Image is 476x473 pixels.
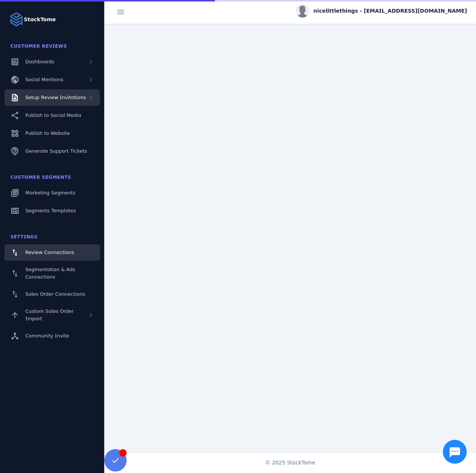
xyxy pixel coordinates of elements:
span: Community Invite [25,333,69,339]
a: Publish to Website [4,125,100,142]
span: nicelittlethings - [EMAIL_ADDRESS][DOMAIN_NAME] [314,7,467,15]
span: Settings [10,234,38,239]
span: Customer Segments [10,175,71,180]
a: Marketing Segments [4,185,100,201]
span: Publish to Website [25,130,70,136]
span: Setup Review Invitations [25,95,86,100]
span: Custom Sales Order Import [25,308,74,321]
span: Segments Templates [25,208,76,213]
span: Social Mentions [25,77,63,82]
span: Review Connections [25,250,74,255]
span: Generate Support Tickets [25,148,87,154]
a: Sales Order Connections [4,286,100,302]
a: Segments Templates [4,203,100,219]
span: Customer Reviews [10,44,67,49]
button: nicelittlethings - [EMAIL_ADDRESS][DOMAIN_NAME] [296,4,467,18]
a: Publish to Social Media [4,107,100,124]
span: Publish to Social Media [25,112,81,118]
a: Segmentation & Ads Connections [4,262,100,285]
strong: StackTome [24,16,56,23]
a: Generate Support Tickets [4,143,100,159]
a: Community Invite [4,328,100,344]
span: © 2025 StackTome [265,459,315,467]
span: Marketing Segments [25,190,75,196]
span: Sales Order Connections [25,291,85,297]
img: profile.jpg [296,4,309,18]
span: Segmentation & Ads Connections [25,267,75,280]
img: Logo image [9,12,24,27]
span: Dashboards [25,59,54,64]
a: Review Connections [4,244,100,261]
